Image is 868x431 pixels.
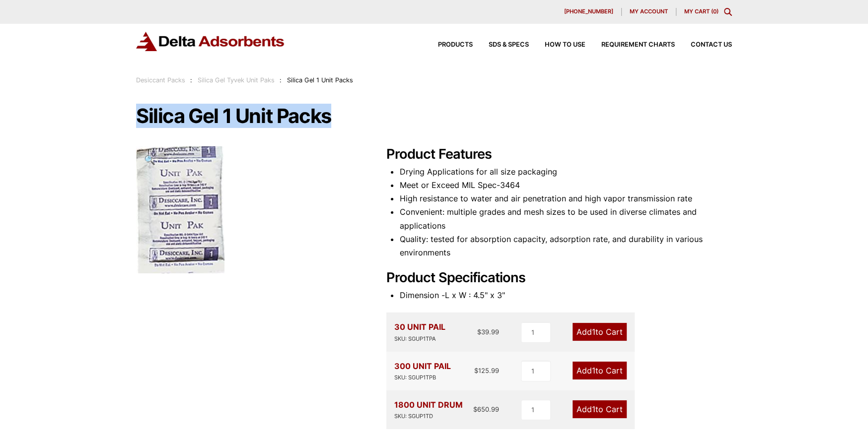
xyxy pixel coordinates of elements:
[724,8,732,16] div: Toggle Modal Content
[394,360,451,382] div: 300 UNIT PAIL
[399,289,732,302] li: Dimension -L x W : 4.5" x 3"
[573,362,627,379] a: Add1to Cart
[438,42,473,48] span: Products
[585,42,675,48] a: Requirement Charts
[136,146,224,273] img: Silica Gel 1 Unit Packs
[399,165,732,179] li: Drying Applications for all size packaging
[630,9,668,14] span: My account
[477,328,499,336] bdi: 39.99
[592,327,595,337] span: 1
[573,400,627,418] a: Add1to Cart
[556,8,622,16] a: [PHONE_NUMBER]
[394,398,463,421] div: 1800 UNIT DRUM
[399,192,732,205] li: High resistance to water and air penetration and high vapor transmission rate
[713,8,717,15] span: 0
[399,205,732,232] li: Convenient: multiple grades and mesh sizes to be used in diverse climates and applications
[474,367,499,374] bdi: 125.99
[473,405,477,413] span: $
[136,76,185,84] a: Desiccant Packs
[592,404,595,414] span: 1
[529,42,585,48] a: How to Use
[474,367,478,374] span: $
[394,412,463,421] div: SKU: SGUP1TD
[399,179,732,192] li: Meet or Exceed MIL Spec-3464
[386,146,732,163] h2: Product Features
[564,9,613,14] span: [PHONE_NUMBER]
[489,42,529,48] span: SDS & SPECS
[675,42,732,48] a: Contact Us
[691,42,732,48] span: Contact Us
[198,76,275,84] a: Silica Gel Tyvek Unit Paks
[592,366,595,375] span: 1
[144,154,155,165] span: 🔍
[190,76,192,84] span: :
[545,42,585,48] span: How to Use
[477,328,481,336] span: $
[280,76,282,84] span: :
[136,106,732,126] h1: Silica Gel 1 Unit Packs
[136,32,285,51] img: Delta Adsorbents
[684,8,719,15] a: My Cart (0)
[601,42,675,48] span: Requirement Charts
[622,8,676,16] a: My account
[394,373,451,382] div: SKU: SGUP1TPB
[573,323,627,341] a: Add1to Cart
[473,42,529,48] a: SDS & SPECS
[422,42,473,48] a: Products
[394,334,445,344] div: SKU: SGUP1TPA
[473,405,499,413] bdi: 650.99
[287,76,353,84] span: Silica Gel 1 Unit Packs
[136,146,163,174] a: View full-screen image gallery
[399,233,732,259] li: Quality: tested for absorption capacity, adsorption rate, and durability in various environments
[386,270,732,286] h2: Product Specifications
[394,320,445,343] div: 30 UNIT PAIL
